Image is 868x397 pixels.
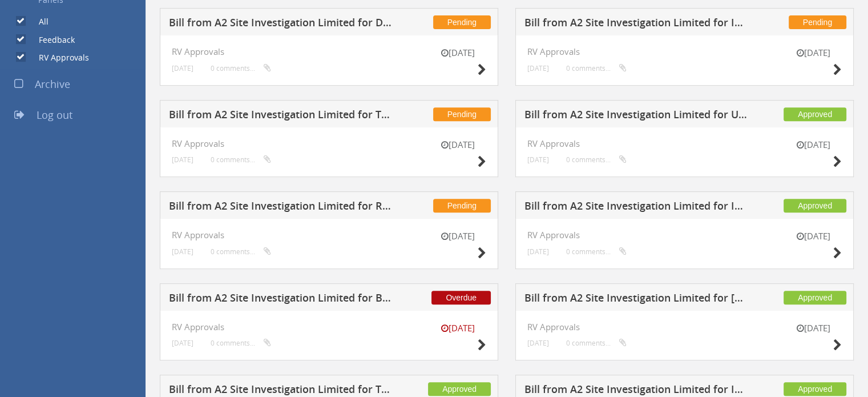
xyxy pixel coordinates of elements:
[429,322,486,334] small: [DATE]
[566,64,627,73] small: 0 comments...
[37,108,72,122] span: Log out
[172,47,486,57] h4: RV Approvals
[524,17,749,31] h5: Bill from A2 Site Investigation Limited for I2 Analytical Ltd
[169,109,393,123] h5: Bill from A2 Site Investigation Limited for TS Site Investigation Ltd
[524,200,749,215] h5: Bill from A2 Site Investigation Limited for I2 Analytical Ltd
[527,139,842,149] h4: RV Approvals
[527,322,842,332] h4: RV Approvals
[785,322,842,334] small: [DATE]
[172,322,486,332] h4: RV Approvals
[429,139,486,151] small: [DATE]
[527,155,549,164] small: [DATE]
[785,47,842,59] small: [DATE]
[172,230,486,240] h4: RV Approvals
[172,155,193,164] small: [DATE]
[433,107,491,121] span: Pending
[527,247,549,256] small: [DATE]
[169,17,393,31] h5: Bill from A2 Site Investigation Limited for Drilling Supplies
[785,230,842,242] small: [DATE]
[27,16,49,27] label: All
[211,247,271,256] small: 0 comments...
[789,15,846,29] span: Pending
[27,34,75,46] label: Feedback
[566,339,627,347] small: 0 comments...
[172,339,193,347] small: [DATE]
[169,200,393,215] h5: Bill from A2 Site Investigation Limited for RMS UXO Ltd
[172,247,193,256] small: [DATE]
[784,199,846,212] span: Approved
[784,382,846,396] span: Approved
[429,47,486,59] small: [DATE]
[433,199,491,212] span: Pending
[566,155,627,164] small: 0 comments...
[211,64,271,73] small: 0 comments...
[785,139,842,151] small: [DATE]
[566,247,627,256] small: 0 comments...
[169,292,393,307] h5: Bill from A2 Site Investigation Limited for BH Drilling Supplies
[172,139,486,149] h4: RV Approvals
[527,230,842,240] h4: RV Approvals
[431,291,491,304] span: Overdue
[433,15,491,29] span: Pending
[524,292,749,307] h5: Bill from A2 Site Investigation Limited for [PERSON_NAME]
[428,382,491,396] span: Approved
[784,107,846,121] span: Approved
[784,291,846,304] span: Approved
[527,339,549,347] small: [DATE]
[527,47,842,57] h4: RV Approvals
[35,77,70,91] span: Archive
[27,52,89,63] label: RV Approvals
[211,339,271,347] small: 0 comments...
[527,64,549,73] small: [DATE]
[524,109,749,123] h5: Bill from A2 Site Investigation Limited for Utility Site Search
[172,64,193,73] small: [DATE]
[429,230,486,242] small: [DATE]
[211,155,271,164] small: 0 comments...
